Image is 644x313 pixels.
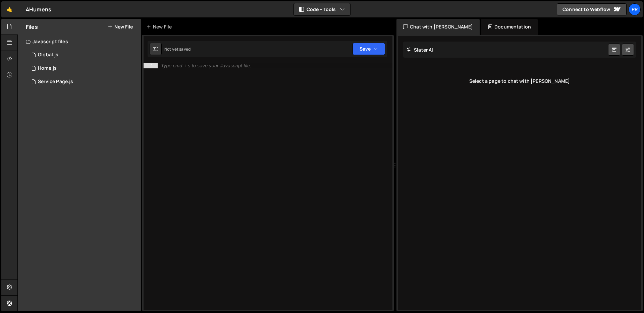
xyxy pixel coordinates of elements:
[26,5,51,13] div: 4Humens
[161,63,251,68] div: Type cmd + s to save your Javascript file.
[38,65,57,71] div: Home.js
[557,3,627,15] a: Connect to Webflow
[38,52,58,58] div: Global.js
[26,75,141,88] div: 16379/44318.js
[353,43,385,55] button: Save
[144,63,158,68] div: 1
[26,62,141,75] div: 16379/44317.js
[108,24,133,29] button: New File
[629,3,641,15] a: Pr
[164,46,191,52] div: Not yet saved
[396,19,480,35] div: Chat with [PERSON_NAME]
[407,47,433,53] h2: Slater AI
[26,23,38,30] h2: Files
[403,68,636,95] div: Select a page to chat with [PERSON_NAME]
[481,19,538,35] div: Documentation
[26,48,141,62] div: 16379/44316.js
[294,3,350,15] button: Code + Tools
[146,23,174,30] div: New File
[1,1,18,17] a: 🤙
[38,79,73,85] div: Service Page.js
[18,35,141,48] div: Javascript files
